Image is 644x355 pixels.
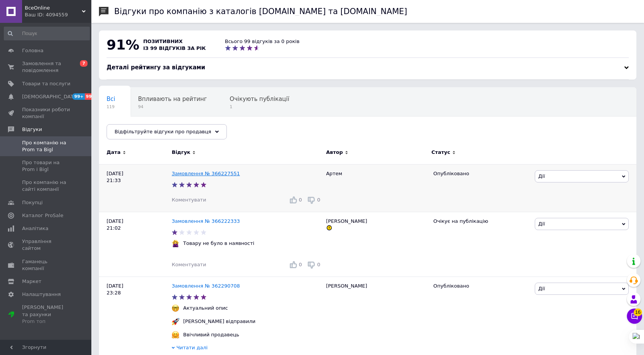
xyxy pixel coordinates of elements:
div: Ввічливий продавець [181,331,241,338]
span: Дії [538,286,545,291]
span: Замовлення та повідомлення [22,60,70,74]
h1: Відгуки про компанію з каталогів [DOMAIN_NAME] та [DOMAIN_NAME] [114,7,407,16]
span: Товари та послуги [22,80,70,87]
span: Відгуки [22,126,42,133]
a: Замовлення № 366222333 [172,218,240,224]
span: 16 [634,309,642,316]
div: Опубліковано [433,283,529,289]
div: [DATE] 21:33 [99,164,172,212]
div: Опубліковані без коментаря [99,117,199,146]
div: Очікує на публікацію [433,218,529,225]
span: Статус [431,149,450,156]
span: 99+ [85,93,97,100]
span: Коментувати [172,197,206,203]
span: Відгук [172,149,190,156]
span: ВсеOnline [25,5,82,11]
a: Замовлення № 366227551 [172,171,240,176]
span: Опубліковані без комен... [107,125,184,131]
span: із 99 відгуків за рік [143,45,206,51]
span: 99+ [72,93,85,100]
span: Автор [326,149,343,156]
span: Дії [538,221,545,227]
div: Коментувати [172,261,206,268]
button: Чат з покупцем16 [627,309,642,324]
span: 0 [299,262,302,267]
span: Коментувати [172,262,206,267]
div: Артем [322,164,430,212]
div: Ваш ID: 4094559 [25,11,91,18]
div: Актуальний опис [181,305,230,312]
span: 1 [230,104,289,110]
img: :rocket: [172,318,179,325]
span: Маркет [22,278,41,285]
span: Всі [107,96,115,102]
span: Про товари на Prom і Bigl [22,159,70,173]
span: Налаштування [22,291,61,298]
div: Коментувати [172,197,206,203]
span: Дії [538,173,545,179]
span: Деталі рейтингу за відгуками [107,64,205,71]
span: Покупці [22,199,43,206]
span: 119 [107,104,115,110]
a: Замовлення № 362290708 [172,283,240,289]
div: Опубліковано [433,170,529,177]
span: Відфільтруйте відгуки про продавця [115,129,211,134]
div: Деталі рейтингу за відгуками [107,64,629,72]
span: Головна [22,47,43,54]
div: Всього 99 відгуків за 0 років [225,38,300,45]
span: Дата [107,149,121,156]
img: :hugging_face: [172,331,179,339]
span: Гаманець компанії [22,258,70,272]
div: [PERSON_NAME] відправили [181,318,257,325]
span: Про компанію на Prom та Bigl [22,139,70,153]
span: [DEMOGRAPHIC_DATA] [22,93,78,100]
img: :woman-gesturing-no: [172,240,179,247]
span: позитивних [143,38,183,44]
div: Prom топ [22,318,70,325]
span: Управління сайтом [22,238,70,252]
span: Про компанію на сайті компанії [22,179,70,193]
span: [PERSON_NAME] та рахунки [22,304,70,325]
span: 0 [317,197,320,203]
span: 0 [299,197,302,203]
span: 7 [80,60,88,67]
span: Впливають на рейтинг [138,96,207,102]
span: 94 [138,104,207,110]
div: Читати далі [172,344,322,353]
span: 91% [107,37,139,53]
img: :nerd_face: [172,304,179,312]
input: Пошук [4,27,90,40]
span: Аналітика [22,225,48,232]
span: Читати далі [176,345,207,350]
span: Каталог ProSale [22,212,63,219]
div: Товару не було в наявності [181,240,256,247]
span: 0 [317,262,320,267]
div: [DATE] 21:02 [99,212,172,277]
span: Показники роботи компанії [22,106,70,120]
div: [PERSON_NAME] [322,212,430,277]
span: Очікують публікації [230,96,289,102]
